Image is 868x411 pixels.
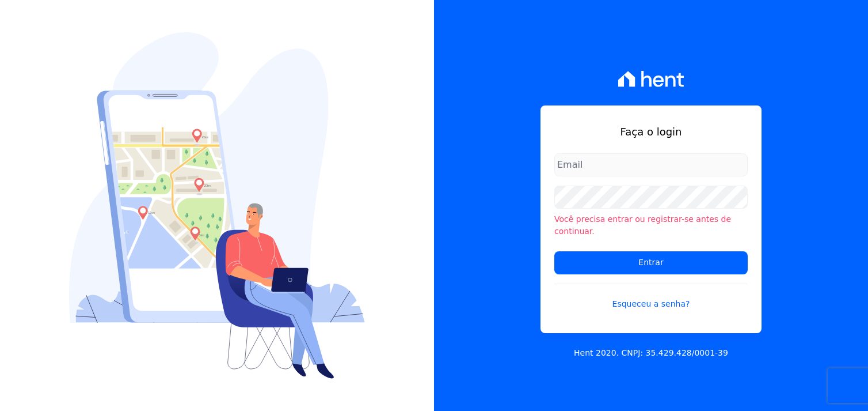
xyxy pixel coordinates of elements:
input: Entrar [554,251,748,274]
a: Esqueceu a senha? [554,284,748,310]
h1: Faça o login [554,124,748,139]
li: Você precisa entrar ou registrar-se antes de continuar. [554,213,748,237]
input: Email [554,153,748,176]
p: Hent 2020. CNPJ: 35.429.428/0001-39 [574,347,728,359]
img: Login [69,32,365,379]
